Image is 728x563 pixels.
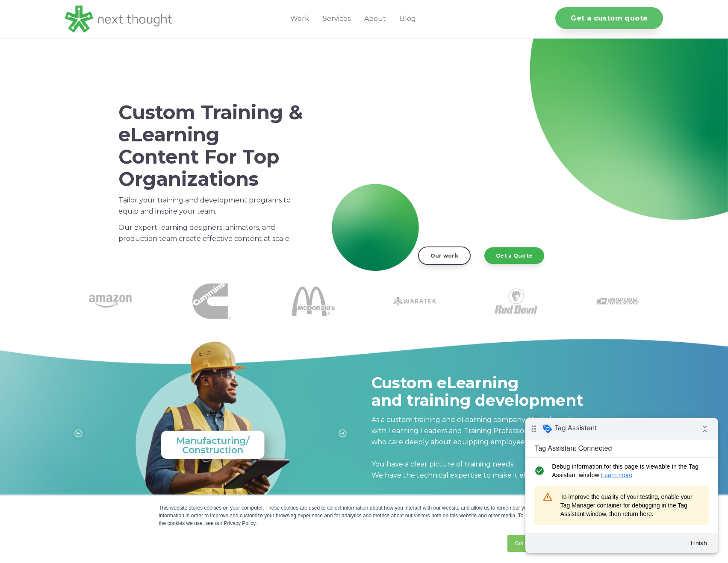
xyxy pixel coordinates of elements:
iframe: NextThought Reel [350,94,607,238]
span: To improve the quality of your testing, enable your Tag Manager container for debugging in the Ta... [35,74,175,100]
img: McDonalds 1 [292,280,335,323]
i: warning_amber [15,70,29,87]
h1: Custom Training & eLearning Content For Top Organizations [118,101,303,190]
a: Get a custom quote [555,7,663,29]
i: Collapse debug badge [171,2,188,19]
img: USPS [596,280,639,323]
a: Our work [418,246,471,264]
section: Image carousel with 9 slides. [65,330,357,537]
div: 2 of 9 [65,330,357,520]
p: Our expert learning designers, animators, and production team create effective content at scale. [118,222,303,244]
img: Red Devil [495,280,537,323]
img: Waratek logo [393,280,436,323]
p: Tailor your training and development programs to equip and inspire your team. [118,195,303,217]
div: This website stores cookies on your computer. These cookies are used to collect information about... [159,504,569,527]
img: amazon-1 [89,280,132,323]
img: LG - NextThought Logo [65,6,172,32]
span: Debug information for this page is viewable in the Tag Assistant window [27,44,178,61]
span: As a custom training and eLearning company, NextThought partners with Learning Leaders and Traini... [371,416,607,479]
a: Get a Quote [484,247,544,264]
button: Next slide [336,427,350,440]
a: Learn more [76,53,107,60]
a: Got it. [507,535,536,552]
span: Custom eLearning and training development [371,373,583,410]
img: Manufacturing Construction [129,330,293,520]
img: Cummins [192,282,231,320]
span: Tag Assistant [29,6,72,14]
button: Finish [158,117,189,132]
i: check_circle [7,44,21,61]
button: Previous slide [72,427,85,440]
